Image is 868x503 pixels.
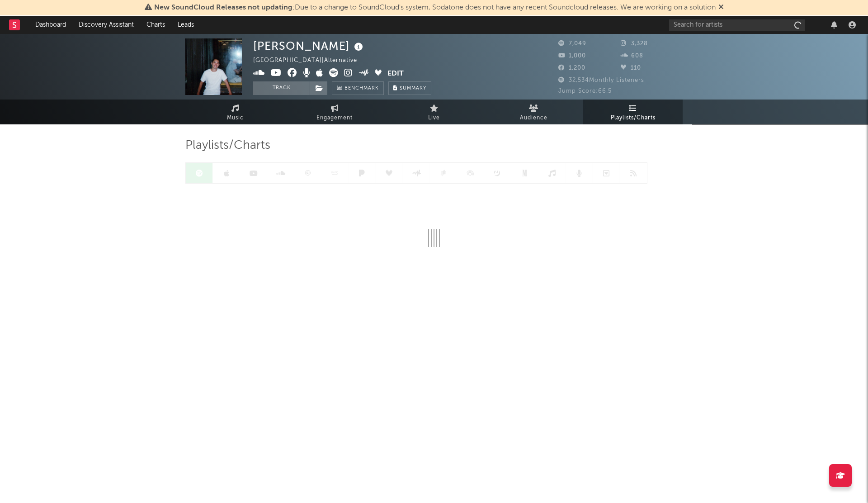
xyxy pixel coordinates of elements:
button: Track [253,81,310,95]
button: Summary [388,81,431,95]
a: Live [384,100,484,124]
span: 32,534 Monthly Listeners [558,77,644,83]
span: Music [227,113,244,123]
a: Discovery Assistant [72,16,140,34]
a: Engagement [285,100,384,124]
span: 608 [621,53,643,59]
span: 1,000 [558,53,586,59]
span: 1,200 [558,65,585,71]
a: Playlists/Charts [583,100,683,124]
span: Jump Score: 66.5 [558,88,612,94]
span: 3,328 [621,41,648,47]
span: Summary [400,86,426,91]
span: : Due to a change to SoundCloud's system, Sodatone does not have any recent Soundcloud releases. ... [154,4,716,11]
span: Audience [520,113,547,123]
div: [GEOGRAPHIC_DATA] | Alternative [253,55,368,66]
span: Live [428,113,440,123]
span: Benchmark [344,83,379,94]
a: Leads [171,16,200,34]
button: Edit [387,68,404,80]
input: Search for artists [669,19,805,31]
a: Audience [484,100,583,124]
span: 7,049 [558,41,586,47]
span: Engagement [316,113,353,123]
a: Charts [140,16,171,34]
span: New SoundCloud Releases not updating [154,4,292,11]
span: Playlists/Charts [611,113,656,123]
span: 110 [621,65,641,71]
span: Playlists/Charts [185,140,270,151]
a: Music [185,100,285,124]
a: Benchmark [332,81,384,95]
span: Dismiss [718,4,724,11]
div: [PERSON_NAME] [253,38,365,53]
a: Dashboard [29,16,72,34]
